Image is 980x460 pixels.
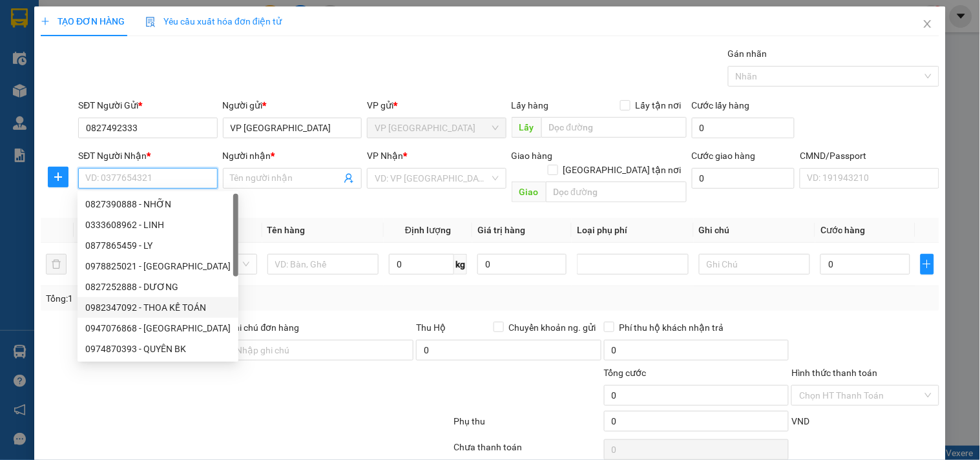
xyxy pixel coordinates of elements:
[728,48,767,59] label: Gán nhãn
[85,197,231,211] div: 0827390888 - NHỠN
[78,339,238,359] div: 0974870393 - QUYÊN BK
[405,225,451,235] span: Định lượng
[791,416,809,426] span: VND
[512,117,541,138] span: Lấy
[614,320,729,335] span: Phí thu hộ khách nhận trả
[692,100,750,110] label: Cước lấy hàng
[145,16,282,26] span: Yêu cầu xuất hóa đơn điện tử
[692,151,756,161] label: Cước giao hàng
[375,118,498,138] span: VP Hà Đông
[121,32,540,48] li: 271 - [PERSON_NAME] - [GEOGRAPHIC_DATA] - [GEOGRAPHIC_DATA]
[145,17,156,27] img: icon
[699,254,811,275] input: Ghi Chú
[78,235,238,256] div: 0877865459 - LY
[78,149,217,163] div: SĐT Người Nhận
[477,225,525,235] span: Giá trị hàng
[78,194,238,214] div: 0827390888 - NHỠN
[229,340,414,361] input: Ghi chú đơn hàng
[631,98,687,112] span: Lấy tận nơi
[921,254,934,275] button: plus
[85,238,231,253] div: 0877865459 - LY
[512,151,553,161] span: Giao hàng
[921,259,933,269] span: plus
[452,414,602,437] div: Phụ thu
[85,342,231,356] div: 0974870393 - QUYÊN BK
[78,256,238,277] div: 0978825021 - VĨNH HẢI
[692,118,795,138] input: Cước lấy hàng
[604,368,647,378] span: Tổng cước
[267,254,379,275] input: VD: Bàn, Ghế
[46,291,379,306] div: Tổng: 1
[85,218,231,232] div: 0333608962 - LINH
[820,225,865,235] span: Cước hàng
[78,318,238,339] div: 0947076868 - BÌNH MINH
[223,149,362,163] div: Người nhận
[791,368,877,378] label: Hình thức thanh toán
[504,320,601,335] span: Chuyển khoản ng. gửi
[512,182,546,202] span: Giao
[512,100,549,110] span: Lấy hàng
[541,117,687,138] input: Dọc đường
[692,168,795,189] input: Cước giao hàng
[16,16,113,81] img: logo.jpg
[416,322,446,333] span: Thu Hộ
[546,182,687,202] input: Dọc đường
[78,277,238,297] div: 0827252888 - DƯƠNG
[48,172,68,182] span: plus
[558,163,687,177] span: [GEOGRAPHIC_DATA] tận nơi
[910,6,946,43] button: Close
[48,167,68,187] button: plus
[694,218,816,243] th: Ghi chú
[85,280,231,294] div: 0827252888 - DƯƠNG
[454,254,467,275] span: kg
[78,98,217,112] div: SĐT Người Gửi
[223,98,362,112] div: Người gửi
[46,254,67,275] button: delete
[16,88,193,131] b: GỬI : VP [GEOGRAPHIC_DATA]
[85,300,231,315] div: 0982347092 - THOA KẾ TOÁN
[229,322,300,333] label: Ghi chú đơn hàng
[78,214,238,235] div: 0333608962 - LINH
[367,151,403,161] span: VP Nhận
[344,173,354,183] span: user-add
[800,149,939,163] div: CMND/Passport
[477,254,567,275] input: 0
[41,17,50,26] span: plus
[85,321,231,335] div: 0947076868 - [GEOGRAPHIC_DATA]
[41,16,125,26] span: TẠO ĐƠN HÀNG
[267,225,306,235] span: Tên hàng
[572,218,694,243] th: Loại phụ phí
[85,259,231,273] div: 0978825021 - [GEOGRAPHIC_DATA]
[923,19,933,29] span: close
[78,297,238,318] div: 0982347092 - THOA KẾ TOÁN
[367,98,506,112] div: VP gửi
